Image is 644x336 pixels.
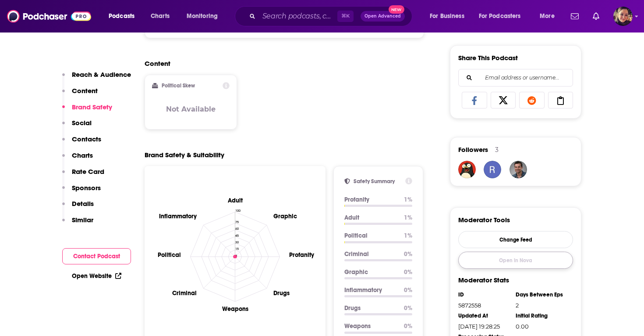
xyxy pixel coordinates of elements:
text: Political [158,251,181,259]
button: Reach & Audience [62,70,131,87]
h2: Safety Summary [354,178,402,185]
button: Rate Card [62,167,104,184]
p: 0 % [404,304,412,312]
button: Content [62,87,98,103]
div: 2 [516,302,567,309]
button: open menu [103,9,146,23]
span: Followers [458,145,488,154]
div: Search followers [458,69,573,87]
p: Content [72,87,98,95]
p: Political [344,232,397,239]
a: Share on Reddit [519,92,545,108]
p: 1 % [404,196,412,203]
img: User Profile [613,7,633,26]
tspan: 0 [235,254,237,258]
h2: Brand Safety & Suitability [145,151,224,159]
div: 0.00 [516,323,567,330]
text: Inflammatory [159,213,197,220]
p: 0 % [404,268,412,276]
span: Podcasts [109,10,134,22]
span: More [540,10,555,22]
button: Brand Safety [62,103,112,119]
a: Open in Nova [458,252,573,269]
a: Share on X/Twitter [491,92,516,108]
a: Show notifications dropdown [567,9,582,24]
a: Charts [145,9,175,23]
div: [DATE] 19:28:25 [458,323,510,330]
button: open menu [473,9,534,23]
p: 0 % [404,286,412,294]
div: Search podcasts, credits, & more... [243,6,421,26]
div: Updated At [458,312,510,319]
p: Social [72,119,92,127]
a: Show notifications dropdown [589,9,603,24]
img: abanoub [458,161,476,178]
p: 0 % [404,250,412,258]
span: Open Advanced [364,14,401,18]
p: Charts [72,151,93,159]
h3: Not Available [166,105,216,113]
div: 3 [495,146,499,154]
button: Change Feed [458,231,573,248]
button: Charts [62,151,93,167]
p: Graphic [344,268,397,276]
tspan: 30 [235,240,239,244]
text: Drugs [273,289,290,297]
tspan: 45 [235,234,239,238]
h2: Political Skew [162,83,195,89]
a: Share on Facebook [462,92,487,108]
button: Similar [62,216,93,232]
button: Details [62,199,94,216]
p: Inflammatory [344,286,397,294]
h3: Moderator Stats [458,276,509,284]
div: Initial Rating [516,312,567,319]
span: ⌘ K [337,11,354,22]
text: Weapons [222,305,248,313]
button: open menu [534,9,566,23]
h2: Content [145,59,417,68]
input: Search podcasts, credits, & more... [259,9,337,23]
button: open menu [424,9,475,23]
span: Charts [151,10,170,22]
div: Days Between Eps [516,291,567,298]
text: Graphic [273,213,297,220]
h3: Moderator Tools [458,216,510,224]
button: Show profile menu [613,7,633,26]
button: Contacts [62,135,101,151]
p: Sponsors [72,184,101,192]
tspan: 15 [235,247,239,251]
h3: Share This Podcast [458,54,518,62]
button: Sponsors [62,184,101,200]
img: regan.skewes [484,161,501,178]
a: Copy Link [548,92,573,108]
p: Criminal [344,250,397,258]
img: carsonmyles [510,161,527,178]
a: Podchaser - Follow, Share and Rate Podcasts [7,8,91,25]
tspan: 100 [235,209,241,213]
input: Email address or username... [466,69,566,86]
text: Profanity [289,251,315,259]
tspan: 75 [235,220,239,224]
div: 5872558 [458,302,510,309]
p: 0 % [404,322,412,330]
p: Drugs [344,304,397,312]
p: Reach & Audience [72,70,131,79]
button: open menu [180,9,229,23]
tspan: 60 [235,227,239,231]
span: New [389,5,404,14]
span: For Podcasters [479,10,521,22]
p: Contacts [72,135,101,143]
p: 1 % [404,232,412,239]
text: Criminal [172,289,197,297]
p: Weapons [344,322,397,330]
button: Open AdvancedNew [361,11,405,22]
div: ID [458,291,510,298]
button: Contact Podcast [62,248,131,264]
span: Logged in as Sydneyk [613,7,633,26]
text: Adult [227,197,243,204]
p: Adult [344,214,397,221]
p: Similar [72,216,93,224]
